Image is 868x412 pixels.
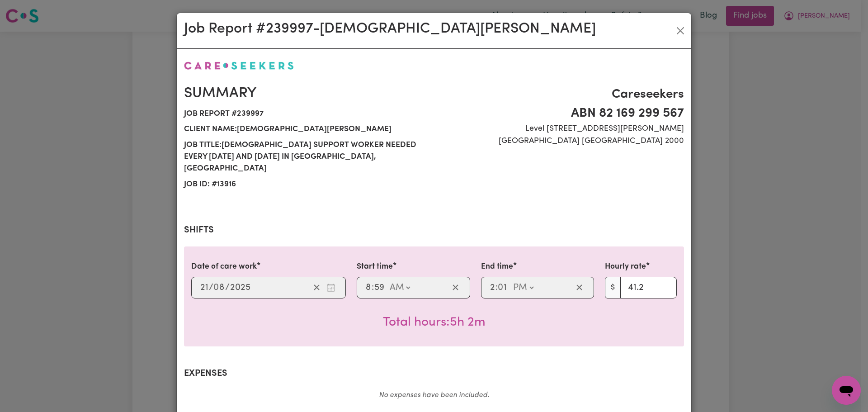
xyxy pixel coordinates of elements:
[374,281,385,294] input: --
[605,277,621,298] span: $
[324,281,338,294] button: Enter the date of care work
[184,225,684,236] h2: Shifts
[605,261,646,273] label: Hourly rate
[225,283,230,293] span: /
[365,281,372,294] input: --
[184,137,429,177] span: Job title: [DEMOGRAPHIC_DATA] Support Worker Needed Every [DATE] And [DATE] In [GEOGRAPHIC_DATA],...
[184,177,429,192] span: Job ID: # 13916
[184,20,596,38] h2: Job Report # 239997 - [DEMOGRAPHIC_DATA][PERSON_NAME]
[481,261,513,273] label: End time
[498,281,509,294] input: --
[498,283,503,292] span: 0
[184,368,684,379] h2: Expenses
[184,85,429,102] h2: Summary
[372,283,374,293] span: :
[379,392,489,399] em: No expenses have been included.
[439,123,684,135] span: Level [STREET_ADDRESS][PERSON_NAME]
[357,261,393,273] label: Start time
[184,122,429,137] span: Client name: [DEMOGRAPHIC_DATA][PERSON_NAME]
[383,316,486,329] span: Total hours worked: 5 hours 2 minutes
[673,24,688,38] button: Close
[184,106,429,122] span: Job report # 239997
[490,281,495,294] input: --
[439,85,684,104] span: Careseekers
[495,283,498,293] span: :
[184,62,294,70] img: Careseekers logo
[191,261,257,273] label: Date of care work
[209,283,213,293] span: /
[310,281,324,294] button: Clear date
[213,283,219,292] span: 0
[230,281,251,294] input: ----
[439,135,684,147] span: [GEOGRAPHIC_DATA] [GEOGRAPHIC_DATA] 2000
[832,376,861,405] iframe: Button to launch messaging window
[214,281,225,294] input: --
[200,281,209,294] input: --
[439,104,684,123] span: ABN 82 169 299 567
